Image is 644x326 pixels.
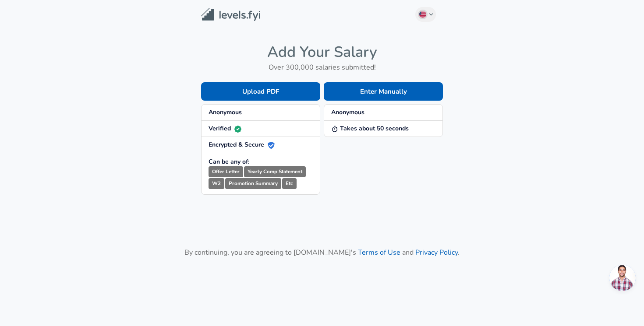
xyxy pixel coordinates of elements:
small: Promotion Summary [225,178,281,189]
img: English (US) [419,11,426,18]
button: English (US) [415,7,436,22]
small: Yearly Comp Statement [244,166,306,177]
a: Privacy Policy [415,248,458,257]
h6: Over 300,000 salaries submitted! [201,61,443,74]
div: Open chat [609,265,636,291]
small: W2 [209,178,224,189]
strong: Takes about 50 seconds [331,124,409,133]
strong: Anonymous [331,108,364,116]
strong: Encrypted & Secure [209,140,275,149]
small: Etc [282,178,297,189]
small: Offer Letter [209,166,243,177]
button: Upload PDF [201,82,320,101]
strong: Anonymous [209,108,242,116]
strong: Verified [209,124,241,133]
button: Enter Manually [324,82,443,101]
a: Terms of Use [358,248,400,257]
h4: Add Your Salary [201,43,443,61]
img: Levels.fyi [201,8,260,21]
strong: Can be any of: [209,158,249,166]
